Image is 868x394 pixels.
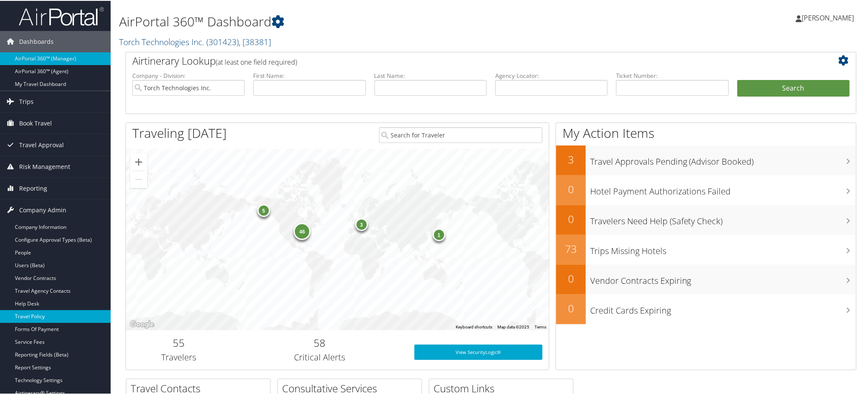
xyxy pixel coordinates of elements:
[132,53,789,67] h2: Airtinerary Lookup
[590,151,856,167] h3: Travel Approvals Pending (Advisor Booked)
[238,335,401,349] h2: 58
[257,203,270,216] div: 5
[556,234,856,264] a: 73Trips Missing Hotels
[130,153,147,170] button: Zoom in
[497,324,529,328] span: Map data ©2025
[239,35,271,47] span: , [ 38381 ]
[556,294,856,323] a: 0Credit Cards Expiring
[130,170,147,187] button: Zoom out
[556,271,586,285] h2: 0
[796,4,863,30] a: [PERSON_NAME]
[590,210,856,226] h3: Travelers Need Help (Safety Check)
[19,199,66,220] span: Company Admin
[556,204,856,234] a: 0Travelers Need Help (Safety Check)
[590,180,856,197] h3: Hotel Payment Authorizations Failed
[128,318,156,329] a: Open this area in Google Maps (opens a new window)
[433,228,445,240] div: 1
[128,318,156,329] img: Google
[294,222,311,239] div: 46
[132,123,227,141] h1: Traveling [DATE]
[495,71,608,79] label: Agency Locator:
[19,155,70,177] span: Risk Management
[737,79,850,96] button: Search
[556,211,586,226] h2: 0
[119,35,271,47] a: Torch Technologies Inc.
[590,240,856,256] h3: Trips Missing Hotels
[556,300,586,315] h2: 0
[556,264,856,294] a: 0Vendor Contracts Expiring
[616,71,728,79] label: Ticket Number:
[216,57,297,66] span: (at least one field required)
[374,71,487,79] label: Last Name:
[238,351,401,363] h3: Critical Alerts
[132,351,225,363] h3: Travelers
[590,300,856,316] h3: Credit Cards Expiring
[19,6,104,26] img: airportal-logo.png
[456,323,492,329] button: Keyboard shortcuts
[414,344,542,359] a: View SecurityLogic®
[379,126,542,142] input: Search for Traveler
[19,30,54,51] span: Dashboards
[556,241,586,255] h2: 73
[556,174,856,204] a: 0Hotel Payment Authorizations Failed
[556,151,586,166] h2: 3
[119,12,615,30] h1: AirPortal 360™ Dashboard
[19,90,34,111] span: Trips
[206,35,239,47] span: ( 301423 )
[590,270,856,286] h3: Vendor Contracts Expiring
[802,12,854,22] span: [PERSON_NAME]
[19,112,52,133] span: Book Travel
[253,71,365,79] label: First Name:
[534,324,546,328] a: Terms (opens in new tab)
[556,181,586,196] h2: 0
[132,335,225,349] h2: 55
[556,123,856,141] h1: My Action Items
[19,177,47,198] span: Reporting
[19,134,64,155] span: Travel Approval
[556,145,856,174] a: 3Travel Approvals Pending (Advisor Booked)
[355,217,368,230] div: 3
[132,71,245,79] label: Company - Division:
